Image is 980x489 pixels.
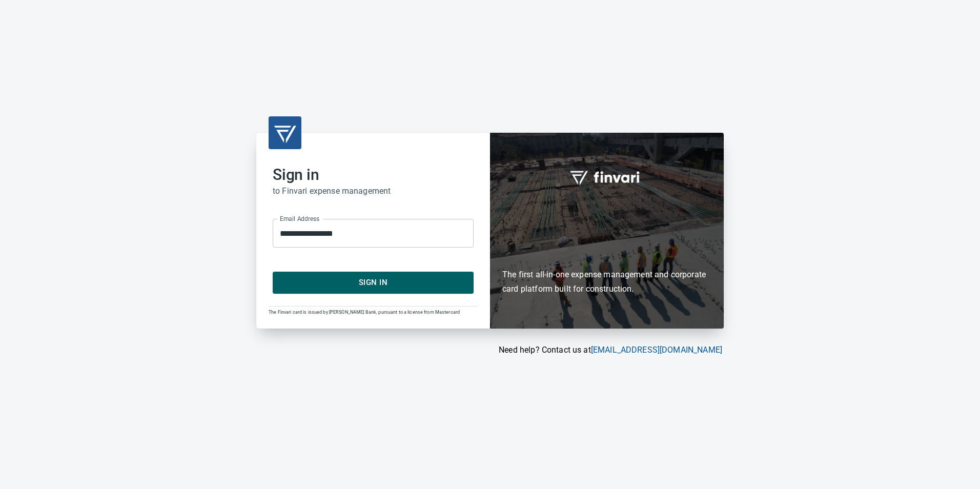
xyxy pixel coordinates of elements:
p: Need help? Contact us at [256,344,722,356]
h2: Sign in [273,166,474,184]
span: The Finvari card is issued by [PERSON_NAME] Bank, pursuant to a license from Mastercard [269,310,460,315]
h6: The first all-in-one expense management and corporate card platform built for construction. [502,208,711,296]
h6: to Finvari expense management [273,184,474,198]
img: transparent_logo.png [273,120,297,145]
button: Sign In [273,272,474,293]
img: fullword_logo_white.png [568,165,645,189]
a: [EMAIL_ADDRESS][DOMAIN_NAME] [591,345,722,355]
span: Sign In [284,276,462,289]
div: Finvari [490,133,724,328]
